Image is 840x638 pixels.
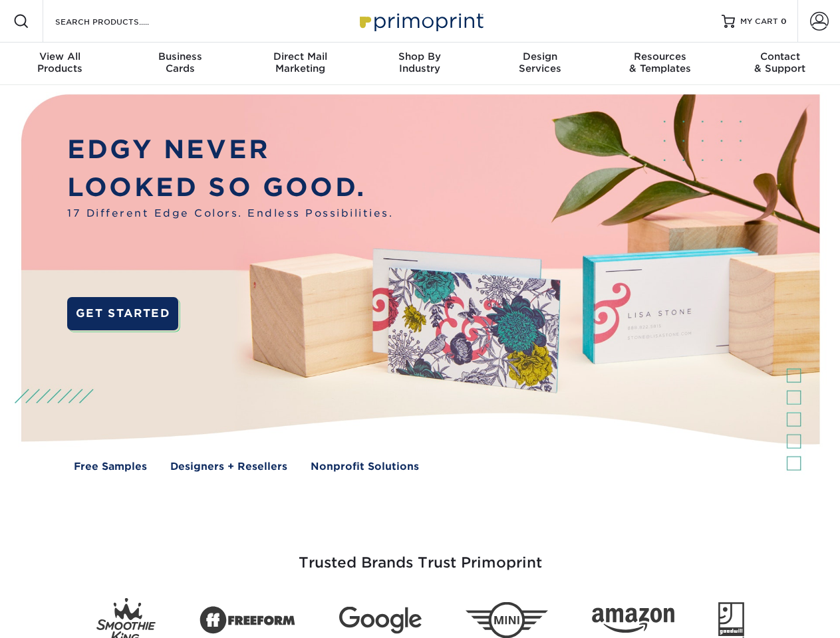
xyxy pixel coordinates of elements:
span: Resources [600,51,720,62]
a: Shop ByIndustry [360,43,480,85]
div: Marketing [240,51,360,74]
span: 0 [781,17,787,26]
a: Designers + Resellers [170,459,287,475]
span: Design [480,51,600,62]
span: Shop By [360,51,480,62]
p: LOOKED SO GOOD. [67,169,393,207]
div: Services [480,51,600,74]
a: Direct MailMarketing [240,43,360,85]
a: Resources& Templates [600,43,720,85]
h3: Trusted Brands Trust Primoprint [31,522,809,587]
img: Amazon [592,608,674,633]
span: Contact [720,51,840,62]
div: Cards [120,51,239,74]
a: DesignServices [480,43,600,85]
a: GET STARTED [67,297,178,330]
a: Nonprofit Solutions [311,459,419,475]
img: Primoprint [354,7,487,35]
span: 17 Different Edge Colors. Endless Possibilities. [67,206,393,221]
a: Free Samples [74,459,147,475]
img: Google [339,607,422,634]
span: MY CART [740,16,778,27]
p: EDGY NEVER [67,131,393,169]
div: & Templates [600,51,720,74]
img: Goodwill [718,602,744,638]
input: SEARCH PRODUCTS..... [54,13,184,29]
div: Industry [360,51,480,74]
a: Contact& Support [720,43,840,85]
span: Business [120,51,239,62]
span: Direct Mail [240,51,360,62]
div: & Support [720,51,840,74]
a: BusinessCards [120,43,239,85]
